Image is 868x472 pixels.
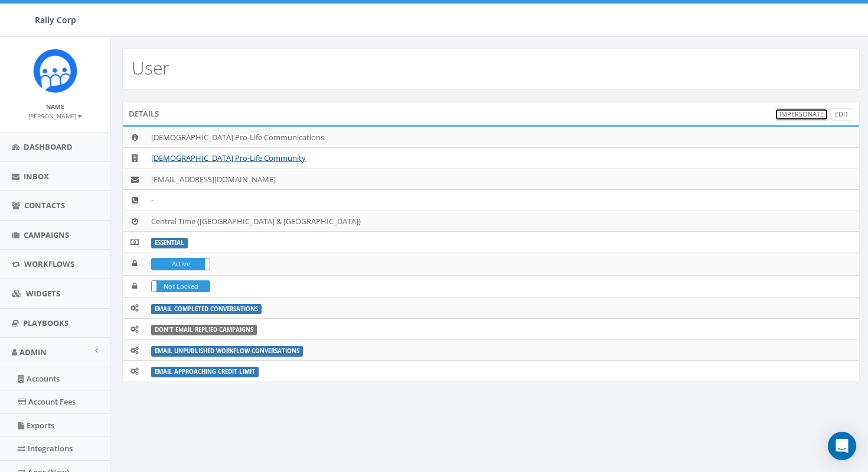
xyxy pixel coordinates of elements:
td: [EMAIL_ADDRESS][DOMAIN_NAME] [146,169,859,190]
span: Admin [19,347,47,357]
label: Active [152,258,210,270]
td: [DEMOGRAPHIC_DATA] Pro-Life Communications [146,127,859,148]
td: - [146,190,859,211]
span: Campaigns [24,229,69,240]
span: Playbooks [23,318,68,328]
span: Dashboard [24,141,73,152]
div: LockedNot Locked [151,280,210,293]
span: Rally Corp [35,14,76,25]
img: Icon_1.png [33,49,77,93]
span: Contacts [24,200,65,211]
small: Name [46,102,64,111]
label: Email Completed Conversations [151,304,262,315]
td: Central Time ([GEOGRAPHIC_DATA] & [GEOGRAPHIC_DATA]) [146,211,859,232]
h2: User [132,58,169,77]
a: [DEMOGRAPHIC_DATA] Pro-Life Community [151,153,306,163]
small: [PERSON_NAME] [28,112,82,120]
label: ESSENTIAL [151,238,188,248]
label: Not Locked [152,281,210,292]
a: Edit [830,108,853,121]
label: Don't Email Replied Campaigns [151,325,257,335]
div: Details [122,102,860,125]
span: Widgets [26,288,60,299]
a: [PERSON_NAME] [28,110,82,121]
label: Email Approaching Credit Limit [151,367,259,377]
span: Inbox [24,171,49,182]
div: Open Intercom Messenger [828,432,856,460]
div: ActiveIn Active [151,258,210,270]
label: Email Unpublished Workflow Conversations [151,346,303,357]
a: Impersonate [775,108,828,121]
span: Workflows [24,258,74,269]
